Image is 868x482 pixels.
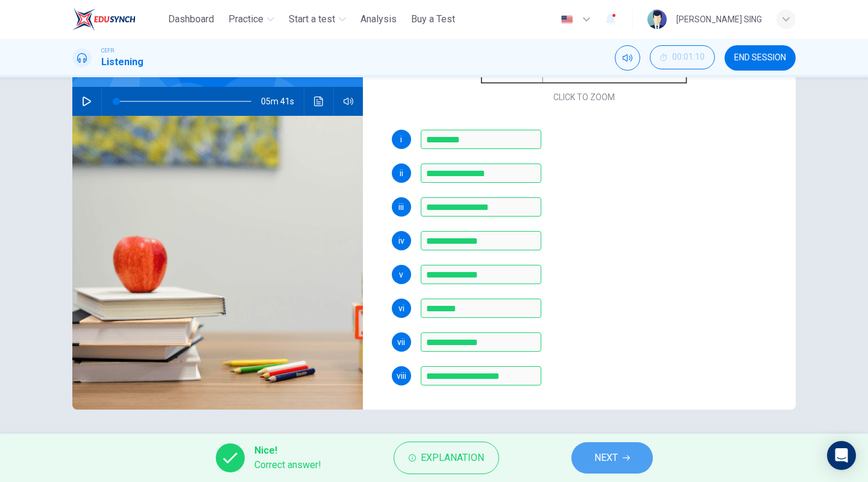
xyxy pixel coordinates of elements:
[676,12,762,27] div: [PERSON_NAME] SING
[254,443,321,458] span: Nice!
[398,236,404,245] span: iv
[400,135,402,144] span: i
[398,304,404,312] span: vi
[647,10,667,29] img: Profile picture
[594,449,618,466] span: NEXT
[394,442,499,474] button: Explanation
[309,87,329,116] button: Click to see the audio transcription
[261,87,304,116] span: 05m 41s
[289,12,335,27] span: Start a test
[254,458,321,472] span: Correct answer!
[650,45,715,69] button: 00:01:10
[827,441,856,470] div: Open Intercom Messenger
[650,45,715,71] div: Hide
[725,45,796,71] button: END SESSION
[734,53,786,63] span: END SESSION
[571,442,653,474] button: NEXT
[163,8,219,30] button: Dashboard
[224,8,279,30] button: Practice
[421,449,484,466] span: Explanation
[559,15,574,24] img: en
[72,7,163,31] a: ELTC logo
[397,372,406,380] span: viii
[356,8,401,30] button: Analysis
[397,338,405,346] span: vii
[400,169,403,177] span: ii
[72,116,363,410] img: University Libraries
[672,52,705,62] span: 00:01:10
[101,46,114,55] span: CEFR
[411,12,455,27] span: Buy a Test
[398,203,404,211] span: iii
[399,270,403,279] span: v
[228,12,263,27] span: Practice
[168,12,214,27] span: Dashboard
[360,12,397,27] span: Analysis
[101,55,143,69] h1: Listening
[406,8,460,30] button: Buy a Test
[615,45,640,71] div: Mute
[72,7,136,31] img: ELTC logo
[284,8,351,30] button: Start a test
